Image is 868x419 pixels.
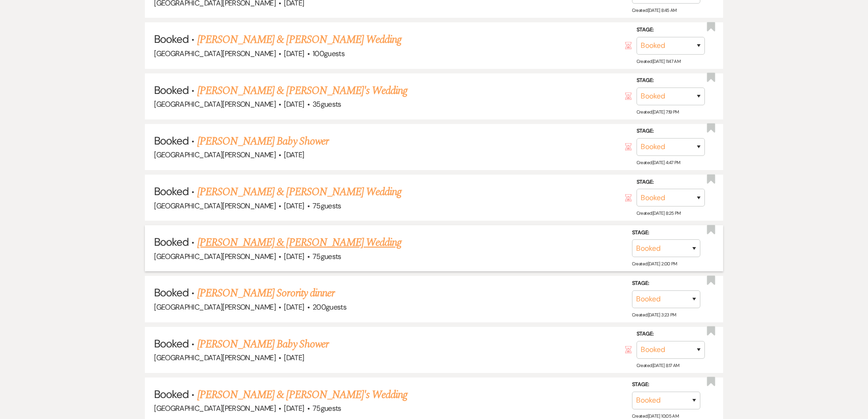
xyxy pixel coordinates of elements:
[154,83,189,97] span: Booked
[637,329,705,339] label: Stage:
[154,49,276,58] span: [GEOGRAPHIC_DATA][PERSON_NAME]
[637,109,679,115] span: Created: [DATE] 7:19 PM
[632,261,677,267] span: Created: [DATE] 2:00 PM
[197,234,401,251] a: [PERSON_NAME] & [PERSON_NAME] Wedding
[154,403,276,413] span: [GEOGRAPHIC_DATA][PERSON_NAME]
[637,76,705,86] label: Stage:
[154,32,189,46] span: Booked
[637,177,705,187] label: Stage:
[154,150,276,160] span: [GEOGRAPHIC_DATA][PERSON_NAME]
[154,302,276,312] span: [GEOGRAPHIC_DATA][PERSON_NAME]
[154,252,276,261] span: [GEOGRAPHIC_DATA][PERSON_NAME]
[154,134,189,148] span: Booked
[197,133,329,150] a: [PERSON_NAME] Baby Shower
[284,99,304,109] span: [DATE]
[632,380,700,390] label: Stage:
[637,160,680,166] span: Created: [DATE] 4:47 PM
[154,201,276,211] span: [GEOGRAPHIC_DATA][PERSON_NAME]
[197,83,408,99] a: [PERSON_NAME] & [PERSON_NAME]'s Wedding
[197,336,329,352] a: [PERSON_NAME] Baby Shower
[313,49,344,58] span: 100 guests
[284,403,304,413] span: [DATE]
[197,285,334,301] a: [PERSON_NAME] Sorority dinner
[284,201,304,211] span: [DATE]
[284,353,304,362] span: [DATE]
[154,353,276,362] span: [GEOGRAPHIC_DATA][PERSON_NAME]
[313,252,341,261] span: 75 guests
[284,150,304,160] span: [DATE]
[632,228,700,238] label: Stage:
[632,279,700,289] label: Stage:
[637,126,705,136] label: Stage:
[154,99,276,109] span: [GEOGRAPHIC_DATA][PERSON_NAME]
[197,387,408,403] a: [PERSON_NAME] & [PERSON_NAME]'s Wedding
[313,99,341,109] span: 35 guests
[313,201,341,211] span: 75 guests
[154,387,189,401] span: Booked
[632,7,677,13] span: Created: [DATE] 8:45 AM
[632,413,678,419] span: Created: [DATE] 10:05 AM
[154,184,189,198] span: Booked
[197,184,401,200] a: [PERSON_NAME] & [PERSON_NAME] Wedding
[284,252,304,261] span: [DATE]
[154,235,189,249] span: Booked
[637,25,705,35] label: Stage:
[637,210,681,216] span: Created: [DATE] 8:25 PM
[284,302,304,312] span: [DATE]
[197,31,401,48] a: [PERSON_NAME] & [PERSON_NAME] Wedding
[313,403,341,413] span: 75 guests
[284,49,304,58] span: [DATE]
[154,336,189,351] span: Booked
[637,362,679,368] span: Created: [DATE] 8:17 AM
[632,311,676,317] span: Created: [DATE] 3:23 PM
[637,58,680,64] span: Created: [DATE] 11:47 AM
[154,285,189,300] span: Booked
[313,302,346,312] span: 200 guests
